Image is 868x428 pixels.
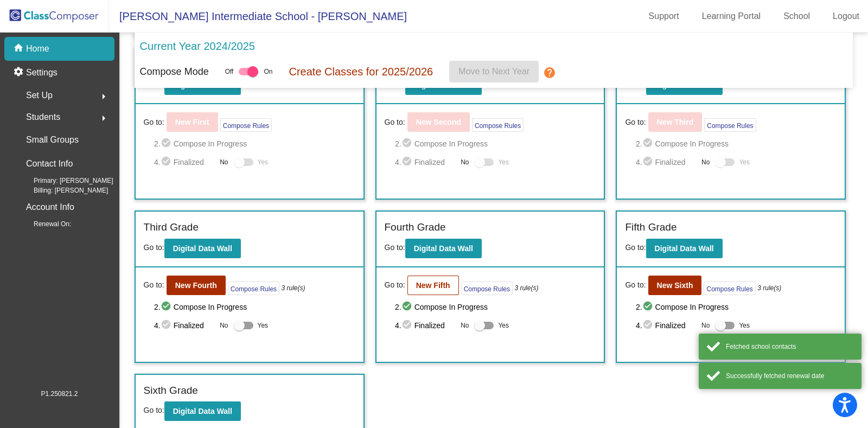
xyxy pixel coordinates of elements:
[26,132,79,148] p: Small Groups
[164,239,241,258] button: Digital Data Wall
[458,67,529,76] span: Move to Next Year
[385,220,446,235] label: Fourth Grade
[395,156,455,169] span: 4. Finalized
[395,301,596,314] span: 2. Compose In Progress
[97,112,110,125] mat-icon: arrow_right
[472,118,524,132] button: Compose Rules
[642,156,655,169] mat-icon: check_circle
[26,200,74,215] p: Account Info
[167,276,226,295] button: New Fourth
[228,282,279,295] button: Compose Rules
[636,137,837,150] span: 2. Compose In Progress
[414,244,473,253] b: Digital Data Wall
[642,301,655,314] mat-icon: check_circle
[401,301,414,314] mat-icon: check_circle
[225,67,234,76] span: Off
[407,112,470,132] button: New Second
[140,38,255,54] p: Current Year 2024/2025
[144,220,199,235] label: Third Grade
[144,117,164,128] span: Go to:
[461,321,469,330] span: No
[173,244,232,253] b: Digital Data Wall
[401,156,414,169] mat-icon: check_circle
[461,282,513,295] button: Compose Rules
[385,243,405,252] span: Go to:
[144,279,164,291] span: Go to:
[640,8,688,25] a: Support
[625,243,646,252] span: Go to:
[220,157,228,167] span: No
[395,137,596,150] span: 2. Compose In Progress
[657,281,693,290] b: New Sixth
[289,63,433,80] p: Create Classes for 2025/2026
[385,279,405,291] span: Go to:
[648,276,702,295] button: New Sixth
[498,156,509,169] span: Yes
[401,137,414,150] mat-icon: check_circle
[655,244,714,253] b: Digital Data Wall
[498,319,509,332] span: Yes
[416,118,461,126] b: New Second
[154,301,355,314] span: 2. Compose In Progress
[161,301,174,314] mat-icon: check_circle
[140,65,209,79] p: Compose Mode
[173,407,232,416] b: Digital Data Wall
[625,279,646,291] span: Go to:
[407,276,459,295] button: New Fifth
[543,66,556,79] mat-icon: help
[144,243,164,252] span: Go to:
[161,156,174,169] mat-icon: check_circle
[26,156,73,171] p: Contact Info
[26,110,60,125] span: Students
[625,117,646,128] span: Go to:
[154,137,355,150] span: 2. Compose In Progress
[775,8,819,25] a: School
[16,186,108,195] span: Billing: [PERSON_NAME]
[636,319,696,332] span: 4. Finalized
[416,281,450,290] b: New Fifth
[704,282,755,295] button: Compose Rules
[97,90,110,103] mat-icon: arrow_right
[739,319,750,332] span: Yes
[26,42,49,55] p: Home
[757,283,781,293] i: 3 rule(s)
[449,61,539,82] button: Move to Next Year
[161,319,174,332] mat-icon: check_circle
[264,67,272,76] span: On
[144,406,164,414] span: Go to:
[154,319,214,332] span: 4. Finalized
[704,118,756,132] button: Compose Rules
[739,156,750,169] span: Yes
[281,283,305,293] i: 3 rule(s)
[385,117,405,128] span: Go to:
[642,319,655,332] mat-icon: check_circle
[108,8,407,25] span: [PERSON_NAME] Intermediate School - [PERSON_NAME]
[220,321,228,330] span: No
[701,321,710,330] span: No
[154,156,214,169] span: 4. Finalized
[161,137,174,150] mat-icon: check_circle
[726,371,853,381] div: Successfully fetched renewal date
[625,220,676,235] label: Fifth Grade
[16,176,113,186] span: Primary: [PERSON_NAME]
[514,283,538,293] i: 3 rule(s)
[405,239,482,258] button: Digital Data Wall
[26,88,53,103] span: Set Up
[175,118,209,126] b: New First
[636,301,837,314] span: 2. Compose In Progress
[642,137,655,150] mat-icon: check_circle
[144,383,198,399] label: Sixth Grade
[220,118,272,132] button: Compose Rules
[461,157,469,167] span: No
[175,281,217,290] b: New Fourth
[167,112,218,132] button: New First
[648,112,703,132] button: New Third
[646,239,723,258] button: Digital Data Wall
[395,319,455,332] span: 4. Finalized
[26,66,58,79] p: Settings
[258,156,269,169] span: Yes
[636,156,696,169] span: 4. Finalized
[16,219,71,229] span: Renewal On:
[693,8,770,25] a: Learning Portal
[824,8,868,25] a: Logout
